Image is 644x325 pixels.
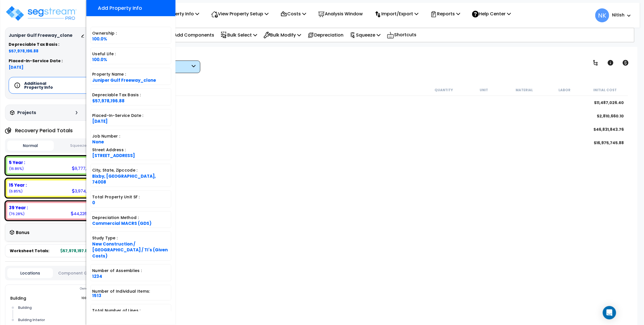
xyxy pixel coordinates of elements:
span: 1513 [92,293,101,298]
small: Initial Cost [593,88,617,92]
span: None [92,139,104,145]
span: Juniper Gulf Freeway_clone [92,77,156,83]
span: [DATE] [9,64,100,70]
h3: Bonus [16,230,30,235]
span: $57,978,196.88 [9,48,100,54]
div: Open Intercom Messenger [603,306,616,319]
small: Quantity [435,88,453,92]
button: Locations [7,268,53,278]
h5: Placed-In-Service Date : [9,59,100,63]
h3: Juniper Gulf Freeway_clone [9,33,72,38]
p: Squeeze [350,31,380,39]
b: 15 Year : [9,182,27,188]
small: 16.86442679086607% [9,166,24,171]
h5: Depreciable Tax Basis : [92,93,170,97]
p: Analysis Window [318,10,363,18]
img: logo_pro_r.png [5,5,77,22]
span: NK [595,8,609,22]
small: Unit [480,88,488,92]
span: 100.0% [82,295,96,302]
span: 100.0% [92,36,107,42]
h4: Add Property Info [98,5,142,11]
div: 3,974,323.47 [72,188,100,194]
h5: Street Address : [92,148,170,152]
b: Nitish [612,12,625,18]
p: Import/Export [375,10,418,18]
h5: Depreciable Tax Basis : [9,42,100,47]
span: [STREET_ADDRESS] [92,153,135,158]
div: 9,777,690.74 [72,165,100,171]
p: Shortcuts [387,31,416,39]
h5: Property Name : [92,72,170,76]
h5: Total Property Unit SF : [92,195,170,199]
h5: Study Type : [92,236,170,240]
div: Depreciation [304,28,347,42]
p: Bulk Select [221,31,257,39]
div: $16,975,745.88 [594,140,624,146]
span: $57,978,196.88 [92,98,125,104]
span: [DATE] [92,118,108,124]
p: Costs [280,10,306,18]
h5: Number of Individual Items: [92,289,170,298]
div: 44,226,183.67 [71,211,100,216]
h5: Total Number of Lines : [92,309,170,313]
div: Building [17,304,95,311]
h5: City, State, Zipccode : [92,168,170,172]
button: Squeeze [55,141,102,151]
h3: Projects [17,110,36,115]
div: Shortcuts [384,28,419,42]
div: $11,487,026.40 [594,100,624,105]
p: Reports [430,10,460,18]
span: 1234 [92,273,102,279]
p: Depreciation [308,31,343,39]
p: Help Center [472,10,511,18]
div: Ownership [16,285,104,292]
p: View Property Setup [211,10,269,18]
p: Bulk Modify [264,31,301,39]
h5: Additional Property Info [24,81,63,89]
small: 6.854858582603792% [9,189,23,194]
div: Building Interior [17,317,95,323]
span: New Construction / [GEOGRAPHIC_DATA] / TI's (Given Costs) [92,241,168,259]
div: $2,810,660.10 [597,113,624,119]
b: 57,978,197.88 [60,248,90,254]
h5: Useful Life : [92,52,170,56]
h5: Placed-In-Service Date : [92,114,170,118]
h5: Depreciation Method : [92,216,170,220]
span: 100.0% [92,57,107,62]
b: 5 Year : [9,160,25,165]
a: Building 100.0% [10,295,26,301]
p: Property Info [158,10,199,18]
button: Component Groups [56,270,101,276]
div: Add Components [164,28,217,42]
span: Commercial MACRS (GDS) [92,220,152,226]
h5: Job Number : [92,134,170,138]
span: Bixby, [GEOGRAPHIC_DATA], 74008 [92,173,156,185]
button: Normal [7,141,54,151]
small: Labor [559,88,571,92]
h5: Number of Assemblies : [92,269,170,273]
small: 76.28071462653014% [9,211,25,216]
span: 0 [92,200,95,206]
small: Material [516,88,533,92]
b: 39 Year : [9,205,28,211]
h5: Ownership : [92,31,170,35]
h4: Recovery Period Totals [15,128,73,133]
span: Worksheet Totals: [10,248,49,254]
div: $46,831,843.76 [594,127,624,132]
p: Add Components [167,31,214,39]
